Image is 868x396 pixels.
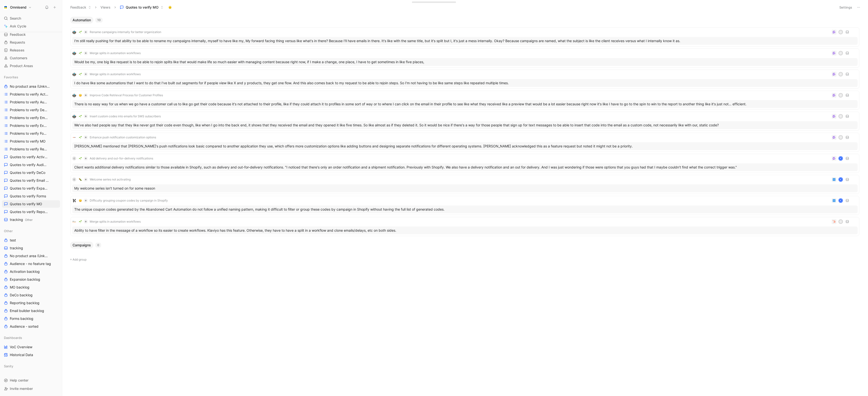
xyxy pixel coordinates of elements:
[10,108,48,112] span: Problems to verify DeCo
[79,52,82,55] img: 🌱
[10,246,23,251] span: tracking
[2,377,60,384] div: Help center
[2,15,60,22] div: Search
[2,106,60,114] a: Problems to verify DeCo
[72,58,858,66] div: Would be my, one big like request is to be able to rejoin splits like that would make life so muc...
[2,98,60,106] a: Problems to verify Audience
[2,323,60,330] a: Audience - sorted
[10,217,33,222] span: tracking
[77,29,163,35] button: 🌱Rename campaigns internally for better organization
[10,277,40,282] span: Expansion backlog
[2,362,60,371] div: Sanity
[2,161,60,168] a: Quotes to verify Audience
[839,51,843,55] div: K
[72,121,858,129] div: We've also had people say that they like never got their code even though, like when I go into th...
[10,194,46,199] span: Quotes to verify Forms
[79,73,82,76] img: 🌱
[25,218,33,222] span: Other
[2,31,60,38] a: Feedback
[2,299,60,307] a: Reporting backlog
[2,177,60,184] a: Quotes to verify Email builder
[2,91,60,98] a: Problems to verify Activation
[71,217,859,236] a: logo🌱Merge splits in automation workflowsKAbility to have filter in the message of a workflow so ...
[4,335,22,340] span: Dashboards
[3,5,8,10] img: Omnisend
[2,145,60,153] a: Problems to verify Reporting
[71,27,859,47] a: logo🌱Rename campaigns internally for better organizationKI'm still really pushing for that abilit...
[77,219,142,225] button: 🌱Merge splits in automation workflows
[10,345,32,349] span: VoC Overview
[68,242,862,252] div: Campaigns0
[2,343,60,351] a: VoC Overview
[68,257,862,263] button: Add group
[79,157,82,160] img: 🌱
[839,136,843,139] div: A
[72,156,76,160] div: C
[90,51,141,55] span: Merge splits in automation workflows
[10,63,33,68] span: Product Areas
[2,153,60,161] a: Quotes to verify Activation
[2,23,60,30] a: Ask Cycle
[72,135,76,139] img: logo
[10,316,33,321] span: Forms backlog
[2,62,60,70] a: Product Areas
[10,131,48,136] span: Problems to verify Forms
[2,130,60,137] a: Problems to verify Forms
[71,196,859,215] a: logo🤔Difficulty grouping coupon codes by campaign in ShopifyKThe unique coupon codes generated by...
[71,70,859,89] a: logo🌱Merge splits in automation workflowsKI do have like some automations that I want to do that ...
[2,216,60,223] a: trackingOther
[10,123,49,128] span: Problems to verify Expansion
[4,228,13,233] span: Other
[10,139,46,144] span: Problems to verify MO
[2,83,60,90] a: No product area (Unknowns)
[2,237,60,244] a: test
[10,56,27,60] span: Customers
[79,136,82,139] img: 🌱
[77,177,132,182] button: 🐛Welcome series not activating
[2,192,60,200] a: Quotes to verify Forms
[2,122,60,129] a: Problems to verify Expansion
[72,163,858,171] div: Client wants additional delivery notifications similar to those available in Shopify, such as del...
[95,18,103,23] div: 10
[71,48,859,68] a: logo🌱Merge splits in automation workflowsKWould be my, one big like request is to be able to rejo...
[90,135,156,139] span: Enhance push notification customization options
[10,92,49,97] span: Problems to verify Activation
[72,51,76,55] img: logo
[77,113,162,119] button: 🌱Insert custom codes into emails for SMS subscribers
[10,261,51,266] span: Audience - no feature tag
[77,156,155,161] button: 🌱Add delivery and out-for-delivery notifications
[839,220,843,223] div: K
[839,199,843,202] div: K
[98,4,113,11] button: Views
[79,115,82,118] img: 🌱
[2,4,33,11] button: OmnisendOmnisend
[10,324,38,329] span: Audience - sorted
[72,79,858,87] div: I do have like some automations that I want to do that I've built out segments for if people view...
[2,307,60,314] a: Email builder backlog
[4,364,13,369] span: Sanity
[77,134,158,140] button: 🌱Enhance push notification customization options
[10,84,50,89] span: No product area (Unknowns)
[2,227,60,330] div: OthertesttrackingNo product area (Unknowns)Audience - no feature tagActivation backlogExpansion b...
[2,252,60,260] a: No product area (Unknowns)
[71,154,859,173] a: C🌱Add delivery and out-for-delivery notificationsKClient wants additional delivery notifications ...
[72,178,76,181] div: C
[72,30,76,34] img: logo
[72,72,76,76] img: logo
[70,242,93,249] button: Campaigns
[839,157,843,160] div: K
[72,220,76,224] img: logo
[10,23,26,29] span: Ask Cycle
[126,5,159,10] span: Quotes to verify MO
[2,351,60,359] a: Historical Data
[72,37,858,45] div: I'm still really pushing for that ability to be able to rename my campaigns internally, myself to...
[70,17,93,24] button: Automation
[2,315,60,322] a: Forms backlog
[2,291,60,299] a: DeCo backlog
[72,184,858,192] div: My welcome series isn't turned on for some reason
[90,114,161,118] span: Insert custom codes into emails for SMS subscribers
[2,200,60,208] a: Quotes to verify MO
[90,199,168,203] span: Difficulty grouping coupon codes by campaign in Shopify
[10,386,33,391] span: Invite member
[10,285,29,290] span: MO backlog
